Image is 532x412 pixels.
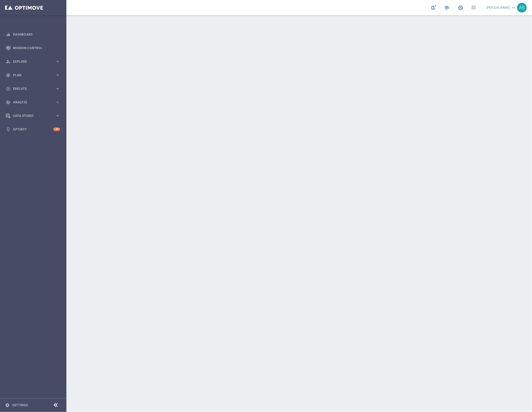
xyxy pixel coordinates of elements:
i: lightbulb [6,127,10,132]
button: Data Studio keyboard_arrow_right [6,114,60,118]
div: Optibot [6,123,60,136]
div: Analyze [6,100,55,105]
a: Mission Control [13,41,60,55]
i: play_circle_outline [6,86,10,91]
div: Mission Control [6,41,60,55]
i: keyboard_arrow_right [55,100,60,105]
button: play_circle_outline Execute keyboard_arrow_right [6,87,60,91]
button: lightbulb Optibot 7 [6,127,60,131]
button: person_search Explore keyboard_arrow_right [6,60,60,64]
span: school [444,5,450,10]
i: keyboard_arrow_right [55,113,60,118]
i: keyboard_arrow_right [55,73,60,77]
span: Explore [13,60,55,63]
div: 7 [53,128,60,131]
span: Plan [13,74,55,77]
button: track_changes Analyze keyboard_arrow_right [6,100,60,104]
div: Execute [6,86,55,91]
div: AB [517,3,527,13]
div: Dashboard [6,28,60,41]
i: gps_fixed [6,73,10,77]
span: Analyze [13,101,55,104]
i: settings [5,403,10,408]
i: person_search [6,59,10,64]
a: Optibot [13,123,53,136]
button: Mission Control [6,46,60,50]
i: equalizer [6,32,10,37]
button: gps_fixed Plan keyboard_arrow_right [6,73,60,77]
button: equalizer Dashboard [6,32,60,37]
div: Explore [6,59,55,64]
span: keyboard_arrow_down [511,5,517,10]
span: Execute [13,87,55,90]
div: Plan [6,73,55,77]
div: Data Studio [6,114,55,118]
a: Settings [12,404,28,407]
a: [PERSON_NAME]keyboard_arrow_down [486,4,517,12]
i: keyboard_arrow_right [55,86,60,91]
a: Dashboard [13,28,60,41]
span: Data Studio [13,114,55,117]
i: keyboard_arrow_right [55,59,60,64]
i: track_changes [6,100,10,105]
